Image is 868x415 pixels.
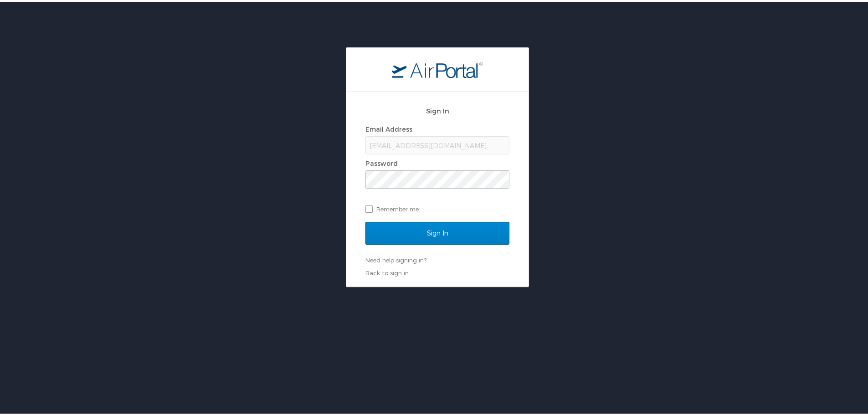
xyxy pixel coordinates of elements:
[365,255,426,262] a: Need help signing in?
[365,104,509,114] h2: Sign In
[365,220,509,243] input: Sign In
[365,267,409,275] a: Back to sign in
[392,60,483,76] img: logo
[365,158,398,165] label: Password
[365,123,412,131] label: Email Address
[365,200,509,214] label: Remember me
